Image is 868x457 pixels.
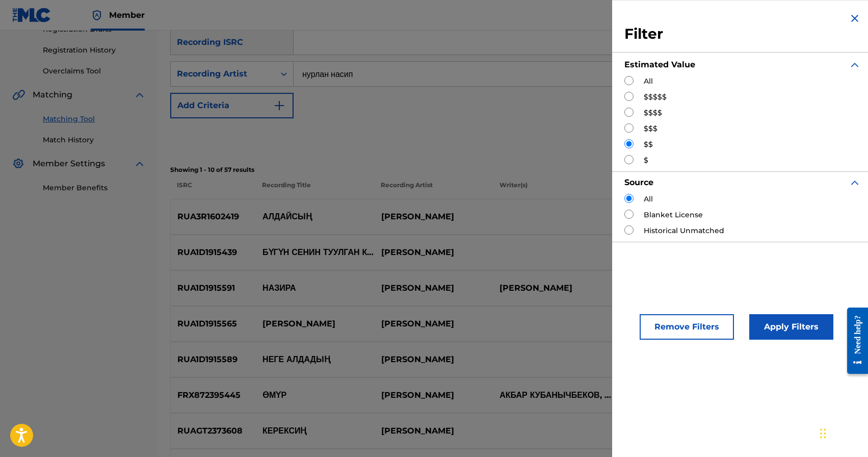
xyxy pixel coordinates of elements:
p: [PERSON_NAME] [374,211,493,223]
p: [PERSON_NAME] [374,425,493,437]
p: FRX872395445 [171,389,256,401]
img: expand [134,158,146,170]
p: [PERSON_NAME] [493,282,612,294]
span: Matching [33,89,72,101]
p: [PERSON_NAME] [256,318,375,330]
img: expand [134,89,146,101]
h3: Filter [624,25,861,43]
p: ӨМҮР [256,389,375,401]
img: 9d2ae6d4665cec9f34b9.svg [273,99,285,112]
p: [PERSON_NAME] [374,353,493,366]
span: Member Settings [33,158,105,170]
button: Add Criteria [170,93,294,118]
label: All [644,76,653,87]
label: Historical Unmatched [644,225,724,236]
button: Remove Filters [640,314,734,340]
label: All [644,194,653,205]
label: $$$$$ [644,92,667,103]
img: expand [849,59,861,71]
iframe: Chat Widget [817,408,868,457]
img: expand [849,176,861,189]
p: АЛДАЙСЫҢ [256,211,375,223]
p: RUA1D1915439 [171,246,256,259]
p: [PERSON_NAME] [374,389,493,401]
strong: Estimated Value [624,60,695,69]
p: Recording Artist [374,181,493,199]
p: RUA1D1915591 [171,282,256,294]
a: Match History [43,135,146,145]
p: Writer(s) [493,181,612,199]
p: БҮГҮН СЕНИН ТУУЛГАН КҮНҮҢ [256,246,375,259]
p: [PERSON_NAME] [374,318,493,330]
img: Matching [12,89,25,101]
a: Registration History [43,45,146,56]
a: Overclaims Tool [43,66,146,77]
p: [PERSON_NAME] [374,282,493,294]
p: RUA3R1602419 [171,211,256,223]
label: $$$ [644,123,657,134]
p: Showing 1 - 10 of 57 results [170,165,856,174]
p: НЕГЕ АЛДАДЫҢ [256,353,375,366]
p: АКБАР КУБАНЫЧБЕКОВ, [PERSON_NAME] [493,389,612,401]
label: Blanket License [644,210,703,220]
strong: Source [624,177,653,187]
p: RUAGT2373608 [171,425,256,437]
img: Member Settings [12,158,24,170]
label: $$$$ [644,108,662,118]
p: КЕРЕКСИҢ [256,425,375,437]
iframe: Resource Center [839,299,868,382]
img: Top Rightsholder [91,9,103,21]
div: Recording Artist [177,68,269,80]
span: Member [109,9,145,21]
p: Recording Title [255,181,374,199]
img: close [849,12,861,24]
label: $$ [644,139,653,150]
p: [PERSON_NAME] [374,246,493,259]
img: MLC Logo [12,8,51,22]
a: Matching Tool [43,114,146,124]
p: ISRC [170,181,255,199]
p: НАЗИРА [256,282,375,294]
p: RUA1D1915589 [171,353,256,366]
div: Виджет чата [817,408,868,457]
label: $ [644,155,648,166]
button: Apply Filters [749,314,833,340]
p: RUA1D1915565 [171,318,256,330]
a: Member Benefits [43,183,146,193]
div: Перетащить [820,418,826,449]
